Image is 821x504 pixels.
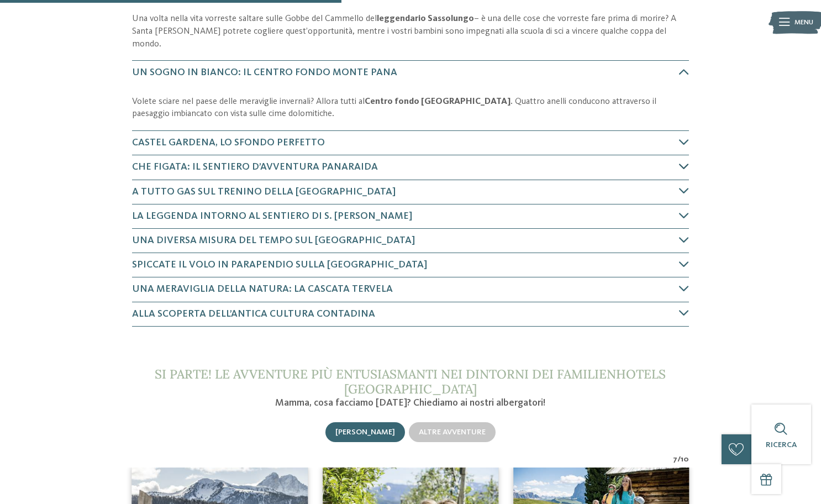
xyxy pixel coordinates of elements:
span: Si parte! Le avventure più entusiasmanti nei dintorni dei Familienhotels [GEOGRAPHIC_DATA] [155,366,666,397]
span: Che figata: il Sentiero d’avventura PanaRaida [132,162,378,172]
span: Una diversa misura del tempo sul [GEOGRAPHIC_DATA] [132,235,415,245]
span: La leggenda intorno al Sentiero di S. [PERSON_NAME] [132,211,412,221]
span: Alla scoperta dell’antica cultura contadina [132,309,375,319]
span: Una meraviglia della natura: la Cascata Tervela [132,284,393,294]
span: / [677,454,681,465]
strong: leggendario Sassolungo [377,14,474,23]
span: Altre avventure [419,428,486,436]
span: 7 [673,454,677,465]
span: Ricerca [766,441,797,449]
p: Una volta nella vita vorreste saltare sulle Gobbe del Cammello del – è una delle cose che vorrest... [132,13,690,50]
span: Castel Gardena, lo sfondo perfetto [132,138,325,148]
strong: Centro fondo [GEOGRAPHIC_DATA] [365,97,511,106]
span: Un sogno in bianco: il Centro fondo Monte Pana [132,67,397,77]
p: Volete sciare nel paese delle meraviglie invernali? Allora tutti al . Quattro anelli conducono at... [132,96,690,120]
span: Spiccate il volo in parapendio sulla [GEOGRAPHIC_DATA] [132,260,427,270]
span: 10 [681,454,689,465]
span: Mamma, cosa facciamo [DATE]? Chiediamo ai nostri albergatori! [275,398,545,408]
span: [PERSON_NAME] [335,428,395,436]
span: A tutto gas sul Trenino della [GEOGRAPHIC_DATA] [132,187,396,197]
